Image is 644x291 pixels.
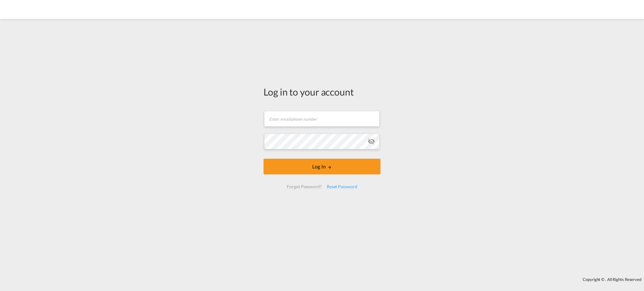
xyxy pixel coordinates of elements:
div: Forgot Password? [284,181,324,192]
input: Enter email/phone number [264,111,380,127]
div: Reset Password [324,181,360,192]
md-icon: icon-eye-off [368,138,375,145]
button: LOGIN [264,159,380,174]
div: Log in to your account [264,85,380,98]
